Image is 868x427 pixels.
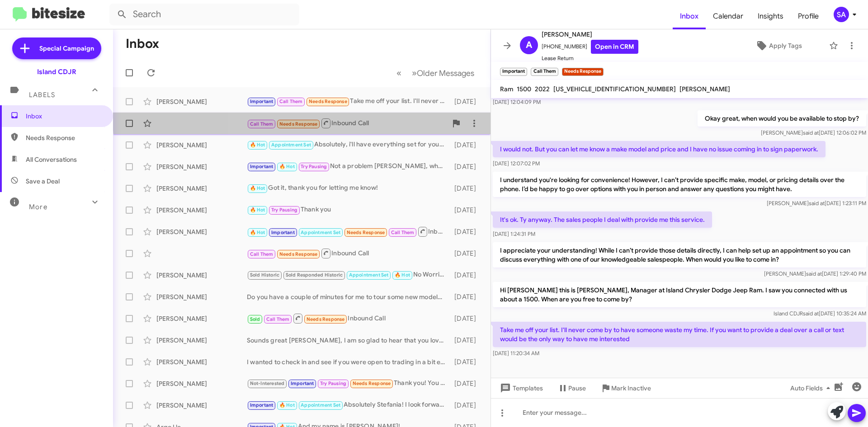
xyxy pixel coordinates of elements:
[247,226,450,237] div: Inbound Call
[493,230,535,237] span: [DATE] 1:24:31 PM
[493,350,539,357] span: [DATE] 11:20:34 AM
[809,200,825,206] span: said at
[250,142,265,148] span: 🔥 Hot
[764,270,866,277] span: [PERSON_NAME] [DATE] 1:29:40 PM
[247,248,450,259] div: Inbound Call
[791,3,826,29] a: Profile
[698,110,866,127] p: Okay great, when would you be available to stop by?
[406,64,480,82] button: Next
[109,4,299,25] input: Search
[29,203,47,211] span: More
[531,68,558,76] small: Call Them
[286,272,343,278] span: Sold Responded Historic
[320,380,346,386] span: Try Pausing
[279,164,295,169] span: 🔥 Hot
[450,141,483,150] div: [DATE]
[250,402,274,408] span: Important
[26,177,60,186] span: Save a Deal
[450,97,483,106] div: [DATE]
[591,40,638,54] a: Open in CRM
[250,230,265,235] span: 🔥 Hot
[26,155,77,164] span: All Conversations
[247,117,447,129] div: Inbound Call
[553,85,676,93] span: [US_VEHICLE_IDENTIFICATION_NUMBER]
[156,292,247,301] div: [PERSON_NAME]
[247,270,450,280] div: No Worries, I will make sure to have everything ready by the time they arrive! Safe travels!
[279,121,318,127] span: Needs Response
[26,112,103,121] span: Inbox
[247,205,450,215] div: Thank you
[526,38,532,52] span: A
[250,99,274,104] span: Important
[250,272,280,278] span: Sold Historic
[535,85,550,93] span: 2022
[493,99,541,105] span: [DATE] 12:04:09 PM
[834,7,849,22] div: SA
[26,133,103,142] span: Needs Response
[542,29,638,40] span: [PERSON_NAME]
[271,230,295,235] span: Important
[12,38,101,59] a: Special Campaign
[806,270,822,277] span: said at
[392,64,480,82] nav: Page navigation example
[450,162,483,171] div: [DATE]
[29,91,55,99] span: Labels
[247,292,450,301] div: Do you have a couple of minutes for me to tour some new models, we can go over some new leases, a...
[156,97,247,106] div: [PERSON_NAME]
[271,207,297,213] span: Try Pausing
[493,322,866,347] p: Take me off your list. I'll never come by to have someone waste my time. If you want to provide a...
[790,380,834,396] span: Auto Fields
[450,249,483,258] div: [DATE]
[803,310,819,317] span: said at
[347,230,385,235] span: Needs Response
[732,38,825,54] button: Apply Tags
[450,314,483,323] div: [DATE]
[307,316,345,322] span: Needs Response
[247,357,450,366] div: I wanted to check in and see if you were open to trading in a bit early!
[679,85,730,93] span: [PERSON_NAME]
[450,401,483,410] div: [DATE]
[247,378,450,389] div: Thank you! You do the same!
[271,142,311,148] span: Appointment Set
[493,211,712,228] p: It's ok. Ty anyway. The sales people I deal with provide me this service.
[309,99,347,104] span: Needs Response
[247,183,450,193] div: Got it, thank you for letting me know!
[250,164,274,169] span: Important
[156,141,247,150] div: [PERSON_NAME]
[156,401,247,410] div: [PERSON_NAME]
[568,380,586,396] span: Pause
[250,121,274,127] span: Call Them
[493,242,866,267] p: I appreciate your understanding! While I can’t provide those details directly, I can help set up ...
[250,380,285,386] span: Not-Interested
[391,64,407,82] button: Previous
[498,380,543,396] span: Templates
[491,380,550,396] button: Templates
[156,379,247,388] div: [PERSON_NAME]
[156,206,247,215] div: [PERSON_NAME]
[39,44,94,53] span: Special Campaign
[247,336,450,345] div: Sounds great [PERSON_NAME], I am so glad to hear that you love it! If you would like, we could co...
[156,336,247,345] div: [PERSON_NAME]
[550,380,593,396] button: Pause
[301,402,340,408] span: Appointment Set
[391,230,415,235] span: Call Them
[37,67,76,76] div: Island CDJR
[750,3,791,29] span: Insights
[126,37,159,51] h1: Inbox
[450,379,483,388] div: [DATE]
[301,230,340,235] span: Appointment Set
[250,316,260,322] span: Sold
[156,227,247,236] div: [PERSON_NAME]
[542,40,638,54] span: [PHONE_NUMBER]
[450,357,483,366] div: [DATE]
[562,68,604,76] small: Needs Response
[493,172,866,197] p: I understand you're looking for convenience! However, I can’t provide specific make, model, or pr...
[706,3,750,29] a: Calendar
[156,357,247,366] div: [PERSON_NAME]
[450,271,483,280] div: [DATE]
[250,185,265,191] span: 🔥 Hot
[767,200,866,206] span: [PERSON_NAME] [DATE] 1:23:11 PM
[500,68,527,76] small: Important
[769,38,802,54] span: Apply Tags
[517,85,531,93] span: 1500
